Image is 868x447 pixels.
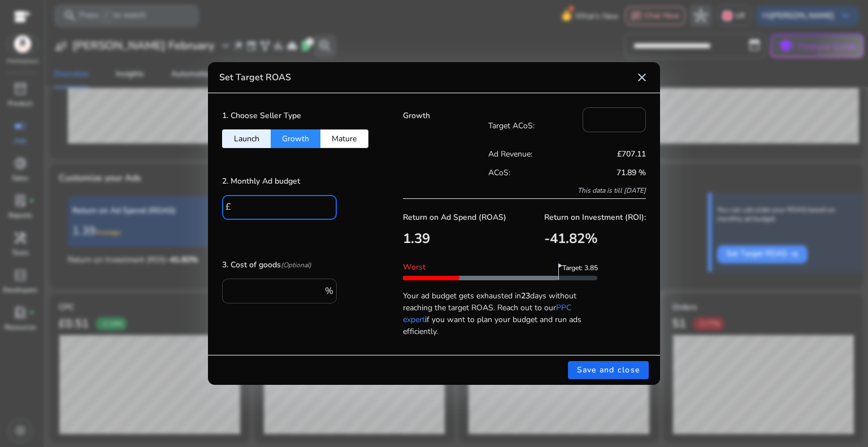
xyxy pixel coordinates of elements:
[219,72,291,83] h4: Set Target ROAS
[488,148,567,160] p: Ad Revenue:
[271,129,320,148] button: Growth
[635,71,649,84] mat-icon: close
[403,261,597,273] p: Worst
[544,231,646,247] h3: -41.82
[325,285,333,297] span: %
[585,229,598,248] span: %
[222,129,271,148] button: Launch
[488,167,567,179] p: ACoS:
[320,129,368,148] button: Mature
[225,201,231,213] span: £
[281,261,311,270] i: (Optional)
[544,211,646,223] p: Return on Investment (ROI):
[403,302,571,325] a: PPC expert
[403,111,488,121] h5: Growth
[222,111,301,121] h5: 1. Choose Seller Type
[488,120,583,132] p: Target ACoS:
[403,290,576,313] span: Your ad budget gets exhausted in days without reaching the target ROAS. Reach out to our
[403,231,506,247] h3: 1.39
[567,148,646,160] p: £707.11
[403,211,506,223] p: Return on Ad Spend (ROAS)
[222,261,311,270] h5: 3. Cost of goods
[562,263,602,280] span: Target: 3.85
[568,361,649,379] button: Save and close
[567,167,646,179] p: 71.89 %
[521,290,530,301] b: 23
[222,177,300,186] h5: 2. Monthly Ad budget
[403,284,597,337] p: if you want to plan your budget and run ads efficiently.
[488,186,646,195] p: This data is till [DATE]
[577,364,640,376] span: Save and close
